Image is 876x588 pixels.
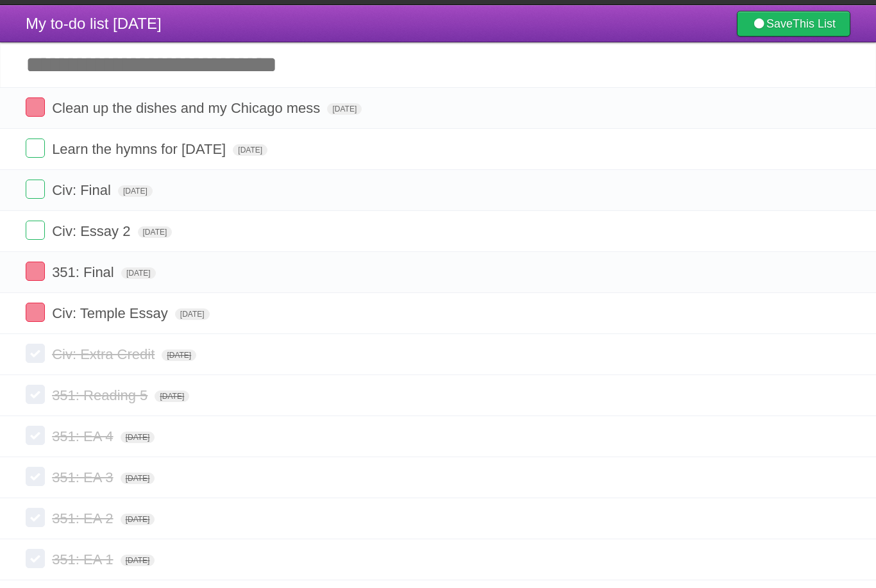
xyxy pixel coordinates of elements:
[26,139,45,158] label: Done
[233,144,267,156] span: [DATE]
[26,303,45,322] label: Done
[121,555,155,566] span: [DATE]
[52,428,116,444] span: 351: EA 4
[737,11,850,37] a: SaveThis List
[118,185,153,197] span: [DATE]
[26,262,45,281] label: Done
[26,221,45,240] label: Done
[52,305,171,321] span: Civ: Temple Essay
[121,432,155,443] span: [DATE]
[793,17,836,30] b: This List
[175,308,210,320] span: [DATE]
[26,180,45,199] label: Done
[52,551,116,567] span: 351: EA 1
[26,344,45,363] label: Done
[26,97,45,117] label: Done
[121,514,155,525] span: [DATE]
[327,103,362,115] span: [DATE]
[52,141,229,157] span: Learn the hymns for [DATE]
[26,426,45,445] label: Done
[52,100,323,116] span: Clean up the dishes and my Chicago mess
[26,15,162,32] span: My to-do list [DATE]
[52,223,133,239] span: Civ: Essay 2
[52,387,151,403] span: 351: Reading 5
[52,346,158,362] span: Civ: Extra Credit
[138,226,173,238] span: [DATE]
[52,510,116,526] span: 351: EA 2
[26,467,45,486] label: Done
[162,349,196,361] span: [DATE]
[26,549,45,568] label: Done
[26,385,45,404] label: Done
[155,391,189,402] span: [DATE]
[52,264,117,280] span: 351: Final
[26,508,45,527] label: Done
[52,182,114,198] span: Civ: Final
[121,267,156,279] span: [DATE]
[121,473,155,484] span: [DATE]
[52,469,116,485] span: 351: EA 3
